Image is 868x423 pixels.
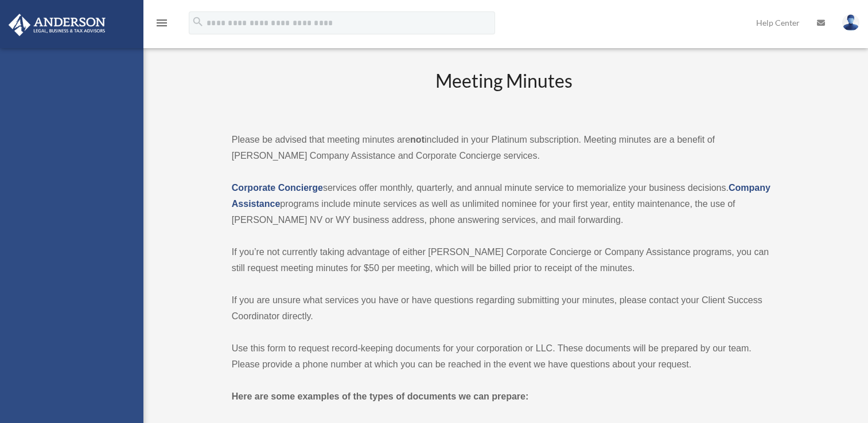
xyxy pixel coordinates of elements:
a: Company Assistance [232,183,770,209]
p: services offer monthly, quarterly, and annual minute service to memorialize your business decisio... [232,180,777,228]
strong: not [410,135,425,144]
a: Corporate Concierge [232,183,323,193]
p: Please be advised that meeting minutes are included in your Platinum subscription. Meeting minute... [232,132,777,164]
p: Use this form to request record-keeping documents for your corporation or LLC. These documents wi... [232,340,777,373]
img: Anderson Advisors Platinum Portal [5,14,109,36]
img: User Pic [842,14,859,31]
p: If you are unsure what services you have or have questions regarding submitting your minutes, ple... [232,292,777,324]
a: menu [155,20,169,30]
strong: Here are some examples of the types of documents we can prepare: [232,391,529,401]
i: menu [155,16,169,30]
p: If you’re not currently taking advantage of either [PERSON_NAME] Corporate Concierge or Company A... [232,244,777,276]
i: search [192,15,204,28]
h2: Meeting Minutes [232,68,777,116]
